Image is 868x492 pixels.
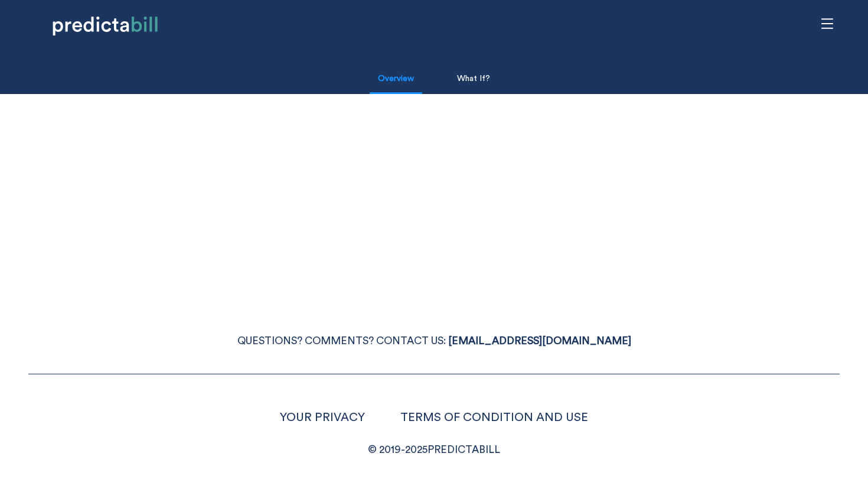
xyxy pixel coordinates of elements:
[450,67,497,91] button: What If?
[371,67,421,91] button: Overview
[28,441,840,459] p: © 2019- 2025 PREDICTABILL
[400,412,588,423] a: TERMS OF CONDITION AND USE
[280,412,365,423] a: YOUR PRIVACY
[816,12,838,35] span: menu
[28,332,840,350] p: QUESTIONS? COMMENTS? CONTACT US:
[370,66,498,94] ul: NaN
[448,336,631,346] a: [EMAIL_ADDRESS][DOMAIN_NAME]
